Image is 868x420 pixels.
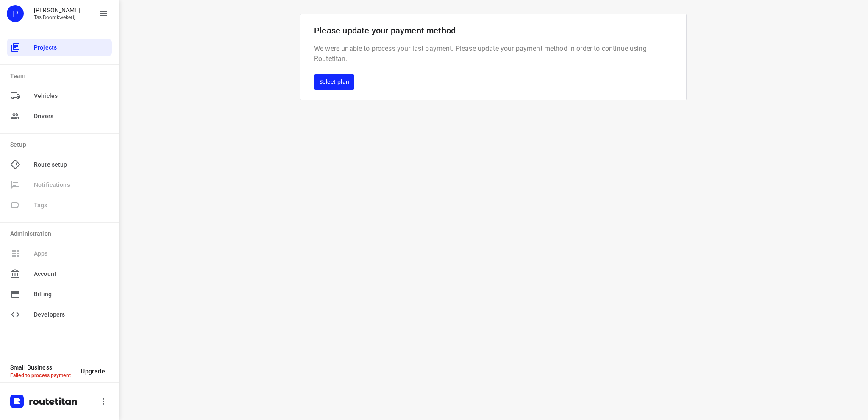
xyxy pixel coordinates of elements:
p: Administration [10,229,112,238]
div: P [7,5,24,22]
div: Account [7,265,112,282]
span: Available only on our Business plan [7,175,112,195]
p: We were unable to process your last payment. Please update your payment method in order to contin... [314,44,673,64]
button: Select plan [314,74,354,90]
span: Available only on our Business plan [7,243,112,264]
span: Available only on our Business plan [7,195,112,215]
p: Tas Boomkwekerij [34,14,80,20]
span: Billing [34,290,108,299]
div: Projects [7,39,112,56]
div: Vehicles [7,87,112,104]
p: Team [10,72,112,81]
div: Developers [7,306,112,323]
button: Upgrade [74,364,112,379]
span: Projects [34,43,108,52]
p: Please update your payment method [314,24,673,37]
span: Upgrade [81,368,105,375]
span: Select plan [319,77,349,87]
div: Billing [7,286,112,303]
p: Small Business [10,364,74,371]
span: Drivers [34,112,108,121]
span: Developers [34,310,108,319]
span: Failed to process payment [10,373,71,378]
p: Setup [10,140,112,149]
div: Route setup [7,156,112,173]
p: Peter Tas [34,7,80,14]
span: Route setup [34,160,108,169]
span: Account [34,270,108,278]
div: Drivers [7,108,112,125]
span: Vehicles [34,92,108,100]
